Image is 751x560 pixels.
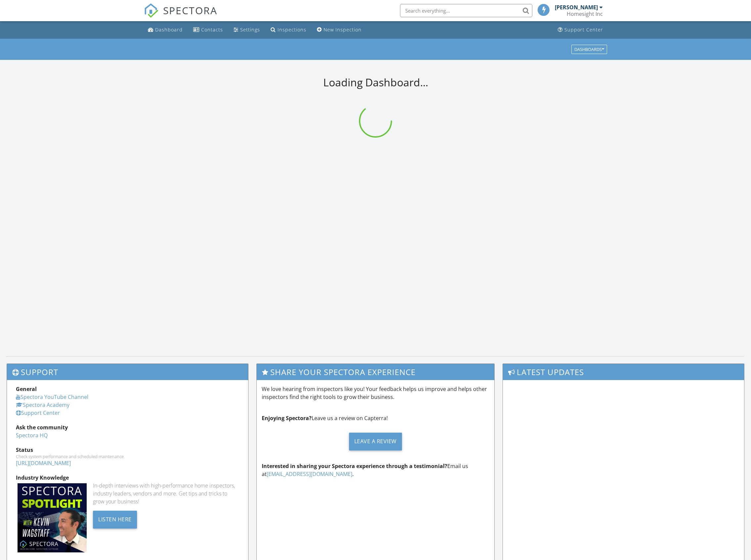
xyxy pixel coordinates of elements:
[18,483,87,552] img: Spectoraspolightmain
[262,462,489,478] p: Email us at .
[564,26,603,33] div: Support Center
[16,446,239,454] div: Status
[555,24,606,36] a: Support Center
[93,511,137,529] div: Listen Here
[324,26,362,33] div: New Inspection
[16,432,48,439] a: Spectora HQ
[267,470,352,478] a: [EMAIL_ADDRESS][DOMAIN_NAME]
[503,364,744,380] h3: Latest Updates
[571,45,607,54] button: Dashboards
[574,47,604,52] div: Dashboards
[16,474,239,482] div: Industry Knowledge
[16,423,239,431] div: Ask the community
[16,393,88,401] a: Spectora YouTube Channel
[16,459,71,467] a: [URL][DOMAIN_NAME]
[16,409,60,416] a: Support Center
[555,4,598,11] div: [PERSON_NAME]
[145,24,185,36] a: Dashboard
[257,364,494,380] h3: Share Your Spectora Experience
[278,26,306,33] div: Inspections
[163,3,217,17] span: SPECTORA
[16,401,69,409] a: Spectora Academy
[567,11,603,17] div: Homesight Inc
[240,26,260,33] div: Settings
[262,427,489,455] a: Leave a Review
[16,385,37,393] strong: General
[7,364,248,380] h3: Support
[268,24,309,36] a: Inspections
[349,433,402,451] div: Leave a Review
[144,3,158,18] img: The Best Home Inspection Software - Spectora
[93,482,239,505] div: In-depth interviews with high-performance home inspectors, industry leaders, vendors and more. Ge...
[144,9,217,23] a: SPECTORA
[400,4,532,17] input: Search everything...
[93,515,137,523] a: Listen Here
[231,24,263,36] a: Settings
[16,454,239,459] div: Check system performance and scheduled maintenance.
[191,24,226,36] a: Contacts
[262,414,489,422] p: Leave us a review on Capterra!
[262,414,312,422] strong: Enjoying Spectora?
[314,24,364,36] a: New Inspection
[262,385,489,401] p: We love hearing from inspectors like you! Your feedback helps us improve and helps other inspecto...
[262,462,447,470] strong: Interested in sharing your Spectora experience through a testimonial?
[201,26,223,33] div: Contacts
[155,26,183,33] div: Dashboard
